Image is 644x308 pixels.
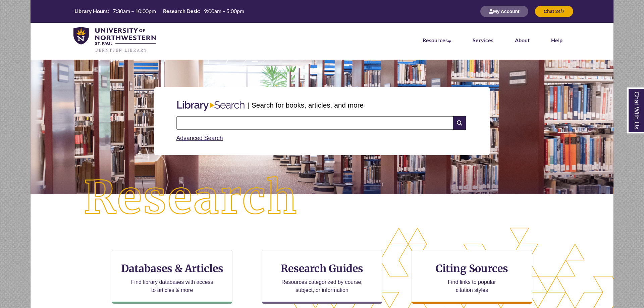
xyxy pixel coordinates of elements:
[480,6,528,17] button: My Account
[278,278,366,294] p: Resources categorized by course, subject, or information
[72,7,247,15] a: Hours Today
[535,6,573,17] button: Chat 24/7
[113,8,156,14] span: 7:30am – 10:00pm
[174,98,248,114] img: Libary Search
[72,7,110,15] th: Library Hours:
[204,8,244,14] span: 9:00am – 5:00pm
[480,8,528,14] a: My Account
[112,250,232,304] a: Databases & Articles Find library databases with access to articles & more
[412,250,532,304] a: Citing Sources Find links to popular citation styles
[117,262,227,275] h3: Databases & Articles
[128,278,216,294] p: Find library databases with access to articles & more
[431,262,513,275] h3: Citing Sources
[515,37,530,43] a: About
[453,116,466,130] i: Search
[248,100,364,110] p: | Search for books, articles, and more
[439,278,504,294] p: Find links to popular citation styles
[551,37,562,43] a: Help
[473,37,493,43] a: Services
[262,250,382,304] a: Research Guides Resources categorized by course, subject, or information
[73,27,156,53] img: UNWSP Library Logo
[72,7,247,15] table: Hours Today
[535,8,573,14] a: Chat 24/7
[160,7,201,15] th: Research Desk:
[60,152,322,244] img: Research
[423,37,451,43] a: Resources
[176,135,223,141] a: Advanced Search
[267,262,377,275] h3: Research Guides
